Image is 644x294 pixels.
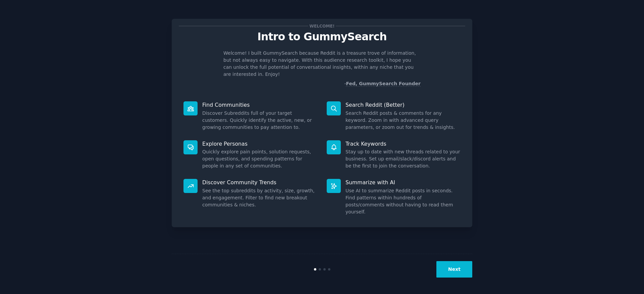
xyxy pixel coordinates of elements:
p: Welcome! I built GummySearch because Reddit is a treasure trove of information, but not always ea... [223,50,421,78]
span: Welcome! [308,22,336,30]
a: Fed, GummySearch Founder [346,81,421,87]
dd: Search Reddit posts & comments for any keyword. Zoom in with advanced query parameters, or zoom o... [345,110,461,131]
div: - [344,80,421,87]
dd: Stay up to date with new threads related to your business. Set up email/slack/discord alerts and ... [345,148,461,169]
p: Explore Personas [202,140,317,147]
p: Find Communities [202,101,317,108]
p: Summarize with AI [345,179,461,186]
p: Search Reddit (Better) [345,101,461,108]
dd: Use AI to summarize Reddit posts in seconds. Find patterns within hundreds of posts/comments with... [345,187,461,215]
p: Discover Community Trends [202,179,317,186]
dd: Discover Subreddits full of your target customers. Quickly identify the active, new, or growing c... [202,110,317,131]
dd: See the top subreddits by activity, size, growth, and engagement. Filter to find new breakout com... [202,187,317,208]
p: Track Keywords [345,140,461,147]
dd: Quickly explore pain points, solution requests, open questions, and spending patterns for people ... [202,148,317,169]
button: Next [436,261,472,278]
p: Intro to GummySearch [179,31,465,43]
